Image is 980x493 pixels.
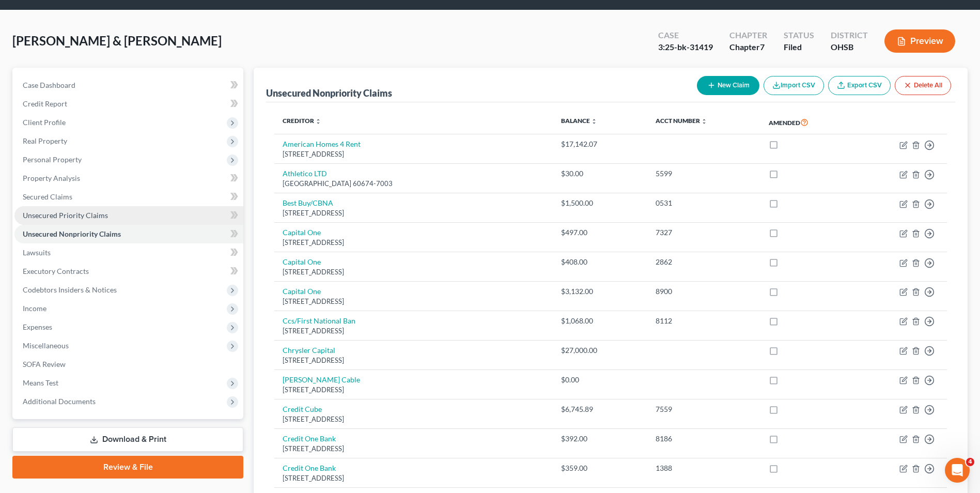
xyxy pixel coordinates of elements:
[561,434,639,444] div: $392.00
[283,198,333,207] a: Best Buy/CBNA
[23,248,51,257] span: Lawsuits
[828,76,891,95] a: Export CSV
[656,286,752,297] div: 8900
[283,297,545,306] div: [STREET_ADDRESS]
[561,198,639,208] div: $1,500.00
[283,356,545,365] div: [STREET_ADDRESS]
[14,262,243,281] a: Executory Contracts
[283,179,545,189] div: [GEOGRAPHIC_DATA] 60674-7003
[760,42,765,52] span: 7
[283,169,327,178] a: Athletico LTD
[23,99,67,108] span: Credit Report
[561,463,639,473] div: $359.00
[283,434,336,443] a: Credit One Bank
[283,405,322,413] a: Credit Cube
[784,29,814,41] div: Status
[23,174,80,182] span: Property Analysis
[283,385,545,395] div: [STREET_ADDRESS]
[283,346,335,355] a: Chrysler Capital
[656,463,752,473] div: 1388
[656,168,752,179] div: 5599
[12,456,243,479] a: Review & File
[283,473,545,483] div: [STREET_ADDRESS]
[283,117,321,125] a: Creditor unfold_more
[656,434,752,444] div: 8186
[23,136,67,145] span: Real Property
[283,228,321,237] a: Capital One
[561,316,639,326] div: $1,068.00
[760,111,854,134] th: Amended
[831,41,868,53] div: OHSB
[14,243,243,262] a: Lawsuits
[14,169,243,188] a: Property Analysis
[23,118,66,127] span: Client Profile
[561,168,639,179] div: $30.00
[283,444,545,454] div: [STREET_ADDRESS]
[656,117,707,125] a: Acct Number unfold_more
[561,257,639,267] div: $408.00
[14,76,243,95] a: Case Dashboard
[23,267,89,275] span: Executory Contracts
[945,458,970,483] iframe: Intercom live chat
[658,41,713,53] div: 3:25-bk-31419
[23,378,58,387] span: Means Test
[561,139,639,149] div: $17,142.07
[14,188,243,206] a: Secured Claims
[23,304,46,313] span: Income
[591,118,597,125] i: unfold_more
[23,81,75,89] span: Case Dashboard
[23,192,72,201] span: Secured Claims
[561,286,639,297] div: $3,132.00
[283,326,545,336] div: [STREET_ADDRESS]
[23,322,52,331] span: Expenses
[23,211,108,220] span: Unsecured Priority Claims
[283,267,545,277] div: [STREET_ADDRESS]
[283,140,361,148] a: American Homes 4 Rent
[561,117,597,125] a: Balance unfold_more
[561,375,639,385] div: $0.00
[283,208,545,218] div: [STREET_ADDRESS]
[884,29,955,53] button: Preview
[283,287,321,296] a: Capital One
[14,95,243,113] a: Credit Report
[729,41,767,53] div: Chapter
[283,375,360,384] a: [PERSON_NAME] Cable
[729,29,767,41] div: Chapter
[561,345,639,356] div: $27,000.00
[266,87,392,99] div: Unsecured Nonpriority Claims
[23,360,66,368] span: SOFA Review
[895,76,951,95] button: Delete All
[764,76,824,95] button: Import CSV
[283,316,355,325] a: Ccs/First National Ban
[315,118,321,125] i: unfold_more
[656,257,752,267] div: 2862
[283,464,336,472] a: Credit One Bank
[23,285,117,294] span: Codebtors Insiders & Notices
[283,414,545,424] div: [STREET_ADDRESS]
[697,76,759,95] button: New Claim
[283,149,545,159] div: [STREET_ADDRESS]
[14,225,243,243] a: Unsecured Nonpriority Claims
[561,227,639,238] div: $497.00
[831,29,868,41] div: District
[701,118,707,125] i: unfold_more
[561,404,639,414] div: $6,745.89
[658,29,713,41] div: Case
[12,427,243,452] a: Download & Print
[283,257,321,266] a: Capital One
[14,355,243,374] a: SOFA Review
[656,198,752,208] div: 0531
[23,341,69,350] span: Miscellaneous
[966,458,974,466] span: 4
[23,155,82,164] span: Personal Property
[23,397,96,406] span: Additional Documents
[12,33,222,48] span: [PERSON_NAME] & [PERSON_NAME]
[283,238,545,248] div: [STREET_ADDRESS]
[656,227,752,238] div: 7327
[784,41,814,53] div: Filed
[656,404,752,414] div: 7559
[23,229,121,238] span: Unsecured Nonpriority Claims
[656,316,752,326] div: 8112
[14,206,243,225] a: Unsecured Priority Claims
